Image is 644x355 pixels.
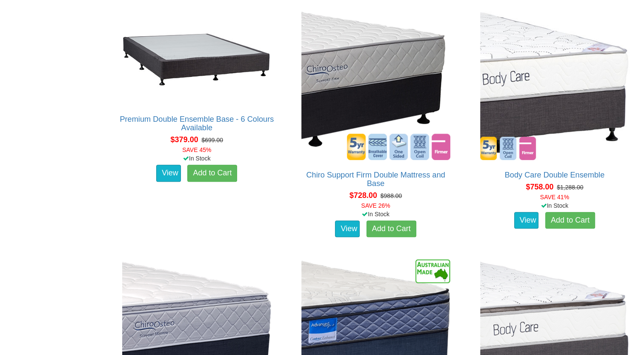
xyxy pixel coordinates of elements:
a: View [156,165,181,182]
a: Add to Cart [545,212,595,229]
a: View [335,220,360,238]
font: SAVE 41% [540,194,569,200]
img: Premium Double Ensemble Base - 6 Colours Available [118,9,275,106]
del: $699.00 [201,137,223,143]
div: In Stock [112,154,281,163]
span: $379.00 [171,135,198,144]
a: Body Care Double Ensemble [505,171,605,179]
font: SAVE 26% [361,202,390,209]
a: Add to Cart [366,220,416,238]
img: Chiro Support Firm Double Mattress and Base [299,9,452,162]
div: In Stock [291,210,460,218]
a: Add to Cart [187,165,237,182]
del: $1,288.00 [557,184,583,191]
font: SAVE 45% [182,146,211,153]
img: Body Care Double Ensemble [478,9,631,162]
span: $728.00 [349,191,377,200]
a: View [514,212,539,229]
a: Premium Double Ensemble Base - 6 Colours Available [120,115,274,132]
span: $758.00 [526,183,553,191]
div: In Stock [470,201,639,210]
del: $988.00 [381,192,402,199]
a: Chiro Support Firm Double Mattress and Base [306,171,445,188]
